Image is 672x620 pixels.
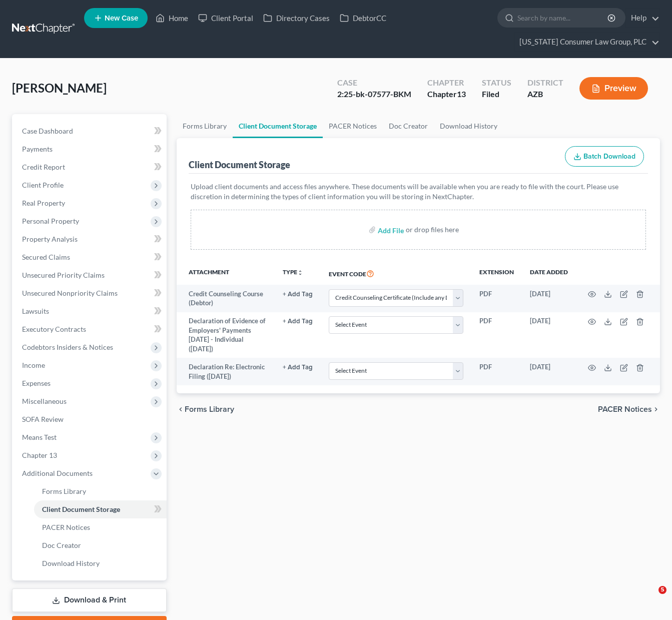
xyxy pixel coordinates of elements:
[527,89,563,100] div: AZB
[151,9,193,27] a: Home
[12,81,107,95] span: [PERSON_NAME]
[34,536,167,554] a: Doc Creator
[14,410,167,428] a: SOFA Review
[22,469,93,477] span: Additional Documents
[283,362,313,372] a: + Add Tag
[14,266,167,284] a: Unsecured Priority Claims
[337,77,411,89] div: Case
[527,77,563,89] div: District
[42,523,90,531] span: PACER Notices
[22,217,79,225] span: Personal Property
[185,405,234,413] span: Forms Library
[579,77,648,100] button: Preview
[22,145,53,153] span: Payments
[177,358,275,385] td: Declaration Re: Electronic Filing ([DATE])
[233,114,323,138] a: Client Document Storage
[14,230,167,248] a: Property Analysis
[427,89,466,100] div: Chapter
[335,9,391,27] a: DebtorCC
[22,415,64,423] span: SOFA Review
[191,182,646,202] p: Upload client documents and access files anywhere. These documents will be available when you are...
[42,505,120,513] span: Client Document Storage
[42,541,81,549] span: Doc Creator
[283,289,313,299] a: + Add Tag
[297,270,303,276] i: unfold_more
[337,89,411,100] div: 2:25-bk-07577-BKM
[193,9,258,27] a: Client Portal
[283,269,303,276] button: TYPEunfold_more
[283,364,313,371] button: + Add Tag
[522,285,576,312] td: [DATE]
[598,405,652,413] span: PACER Notices
[522,262,576,285] th: Date added
[22,289,118,297] span: Unsecured Nonpriority Claims
[22,325,86,333] span: Executory Contracts
[321,262,471,285] th: Event Code
[434,114,503,138] a: Download History
[14,284,167,302] a: Unsecured Nonpriority Claims
[22,253,70,261] span: Secured Claims
[482,89,511,100] div: Filed
[177,405,185,413] i: chevron_left
[258,9,335,27] a: Directory Cases
[652,405,660,413] i: chevron_right
[177,405,234,413] button: chevron_left Forms Library
[283,291,313,298] button: + Add Tag
[626,9,659,27] a: Help
[22,235,78,243] span: Property Analysis
[22,181,64,189] span: Client Profile
[658,586,666,594] span: 5
[22,361,45,369] span: Income
[22,271,105,279] span: Unsecured Priority Claims
[14,140,167,158] a: Payments
[14,302,167,320] a: Lawsuits
[323,114,383,138] a: PACER Notices
[517,9,609,27] input: Search by name...
[34,554,167,572] a: Download History
[34,482,167,500] a: Forms Library
[283,318,313,325] button: + Add Tag
[283,316,313,326] a: + Add Tag
[383,114,434,138] a: Doc Creator
[34,500,167,518] a: Client Document Storage
[22,451,57,459] span: Chapter 13
[22,307,49,315] span: Lawsuits
[471,358,522,385] td: PDF
[457,89,466,99] span: 13
[177,312,275,358] td: Declaration of Evidence of Employers' Payments [DATE] - Individual ([DATE])
[22,379,51,387] span: Expenses
[427,77,466,89] div: Chapter
[565,146,644,167] button: Batch Download
[598,405,660,413] button: PACER Notices chevron_right
[514,33,659,51] a: [US_STATE] Consumer Law Group, PLC
[22,127,73,135] span: Case Dashboard
[638,586,662,610] iframe: Intercom live chat
[406,225,459,235] div: or drop files here
[583,152,635,161] span: Batch Download
[22,199,65,207] span: Real Property
[471,262,522,285] th: Extension
[177,114,233,138] a: Forms Library
[14,122,167,140] a: Case Dashboard
[522,358,576,385] td: [DATE]
[22,343,113,351] span: Codebtors Insiders & Notices
[22,397,67,405] span: Miscellaneous
[177,285,275,312] td: Credit Counseling Course (Debtor)
[14,248,167,266] a: Secured Claims
[12,588,167,612] a: Download & Print
[14,320,167,338] a: Executory Contracts
[471,312,522,358] td: PDF
[22,163,65,171] span: Credit Report
[482,77,511,89] div: Status
[34,518,167,536] a: PACER Notices
[22,433,57,441] span: Means Test
[42,559,100,567] span: Download History
[42,487,86,495] span: Forms Library
[522,312,576,358] td: [DATE]
[177,262,275,285] th: Attachment
[471,285,522,312] td: PDF
[105,15,138,22] span: New Case
[14,158,167,176] a: Credit Report
[189,159,290,171] div: Client Document Storage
